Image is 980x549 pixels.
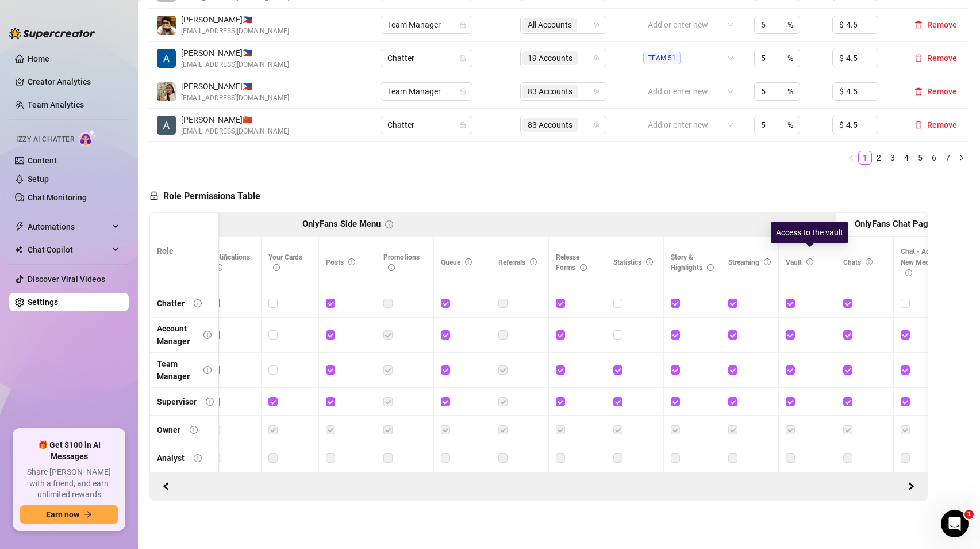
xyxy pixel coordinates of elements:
[522,85,578,98] span: 83 Accounts
[157,424,180,436] div: Owner
[580,264,587,271] span: info-circle
[927,87,957,96] span: Remove
[786,258,813,266] span: Vault
[613,258,653,266] span: Statistics
[927,20,957,29] span: Remove
[955,151,969,165] button: right
[157,452,185,464] div: Analyst
[84,510,92,518] span: arrow-right
[844,151,858,165] li: Previous Page
[387,49,466,67] span: Chatter
[28,73,120,91] a: Creator Analytics
[593,121,600,128] span: team
[387,116,466,134] span: Chatter
[901,247,935,277] span: Chat - Add New Media
[181,80,289,93] span: [PERSON_NAME] 🇵🇭
[28,54,49,63] a: Home
[873,151,885,164] a: 2
[162,482,170,490] span: left
[886,151,900,165] li: 3
[958,154,965,161] span: right
[886,151,899,164] a: 3
[858,151,872,165] li: 1
[848,154,855,161] span: left
[181,26,289,37] span: [EMAIL_ADDRESS][DOMAIN_NAME]
[388,264,395,271] span: info-circle
[941,510,969,537] iframe: Intercom live chat
[441,258,472,266] span: Queue
[910,85,962,98] button: Remove
[913,151,927,165] li: 5
[465,258,472,265] span: info-circle
[528,18,572,31] span: All Accounts
[28,174,49,184] a: Setup
[866,258,873,265] span: info-circle
[181,47,289,59] span: [PERSON_NAME] 🇵🇭
[28,156,57,165] a: Content
[593,21,600,28] span: team
[28,100,84,109] a: Team Analytics
[844,151,858,165] button: left
[843,258,873,266] span: Chats
[268,253,302,272] span: Your Cards
[20,467,118,501] span: Share [PERSON_NAME] with a friend, and earn unlimited rewards
[910,118,962,132] button: Remove
[927,54,957,63] span: Remove
[905,269,912,276] span: info-circle
[181,59,289,70] span: [EMAIL_ADDRESS][DOMAIN_NAME]
[181,93,289,104] span: [EMAIL_ADDRESS][DOMAIN_NAME]
[671,253,714,272] span: Story & Highlights
[211,253,250,272] span: Notifications
[498,258,537,266] span: Referrals
[28,241,109,259] span: Chat Copilot
[190,426,198,434] span: info-circle
[728,258,771,266] span: Streaming
[181,113,289,126] span: [PERSON_NAME] 🇨🇳
[387,83,466,100] span: Team Manager
[216,264,222,271] span: info-circle
[459,121,466,128] span: lock
[28,298,58,307] a: Settings
[914,54,923,62] span: delete
[646,258,653,265] span: info-circle
[387,16,466,33] span: Team Manager
[910,18,962,32] button: Remove
[157,116,176,135] img: Adryl Louise Diaz
[20,440,118,462] span: 🎁 Get $100 in AI Messages
[941,151,955,165] li: 7
[941,151,954,164] a: 7
[157,477,175,495] button: Scroll Forward
[181,126,289,137] span: [EMAIL_ADDRESS][DOMAIN_NAME]
[556,253,587,272] span: Release Forms
[914,151,927,164] a: 5
[181,13,289,26] span: [PERSON_NAME] 🇵🇭
[203,331,212,339] span: info-circle
[150,213,219,289] th: Role
[459,21,466,28] span: lock
[273,264,280,271] span: info-circle
[522,118,578,132] span: 83 Accounts
[28,193,87,202] a: Chat Monitoring
[530,258,537,265] span: info-circle
[964,510,974,519] span: 1
[927,151,941,165] li: 6
[157,322,194,348] div: Account Manager
[15,222,24,231] span: thunderbolt
[764,258,771,265] span: info-circle
[914,87,923,96] span: delete
[914,21,923,29] span: delete
[157,297,185,310] div: Chatter
[771,222,848,243] div: Access to the vault
[528,119,572,131] span: 83 Accounts
[149,191,159,200] span: lock
[528,85,572,98] span: 83 Accounts
[927,120,957,129] span: Remove
[914,121,923,129] span: delete
[149,189,260,203] h5: Role Permissions Table
[326,258,355,266] span: Posts
[859,151,871,164] a: 1
[806,258,813,265] span: info-circle
[79,129,97,146] img: AI Chatter
[528,52,572,64] span: 19 Accounts
[955,151,969,165] li: Next Page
